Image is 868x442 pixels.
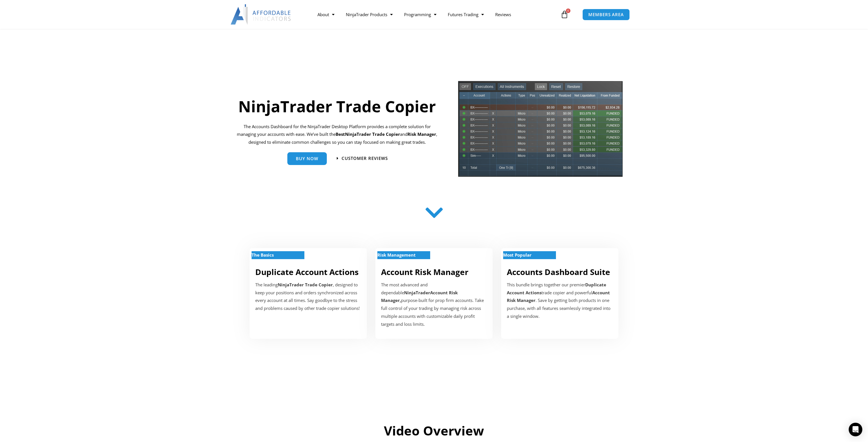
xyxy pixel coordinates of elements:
b: Best [336,131,345,137]
strong: NinjaTrader [404,290,430,295]
a: Duplicate Account Actions [255,267,359,277]
a: Account Risk Manager [381,267,468,277]
img: LogoAI | Affordable Indicators – NinjaTrader [231,4,292,25]
img: tradecopier | Affordable Indicators – NinjaTrader [457,80,623,181]
a: Programming [398,8,442,21]
iframe: Customer reviews powered by Trustpilot [260,364,609,404]
div: Open Intercom Messenger [849,423,862,436]
h1: NinjaTrader Trade Copier [234,95,440,117]
span: 0 [566,9,570,13]
a: About [312,8,340,21]
strong: The Basics [252,252,274,258]
strong: Risk Manager [407,131,436,137]
p: The Accounts Dashboard for the NinjaTrader Desktop Platform provides a complete solution for mana... [234,123,440,147]
a: Reviews [490,8,517,21]
a: Buy Now [287,152,327,165]
strong: Most Popular [503,252,532,258]
p: The most advanced and dependable purpose-built for prop firm accounts. Take full control of your ... [381,281,487,328]
nav: Menu [312,8,559,21]
strong: NinjaTrader Trade Copier [278,282,333,287]
strong: Duplicate Account Actions [507,282,606,295]
p: The leading , designed to keep your positions and orders synchronized across every account at all... [255,281,361,312]
div: This bundle brings together our premier trade copier and powerful . Save by getting both products... [507,281,613,320]
a: 0 [552,6,577,23]
span: MEMBERS AREA [588,12,624,17]
a: Accounts Dashboard Suite [507,267,610,277]
a: Customer Reviews [337,156,388,160]
span: Buy Now [296,157,318,161]
strong: NinjaTrader Trade Copier [345,131,400,137]
a: Futures Trading [442,8,490,21]
h2: Video Overview [275,422,593,439]
a: MEMBERS AREA [582,9,630,20]
strong: Account Risk Manager, [381,290,458,303]
span: Customer Reviews [342,156,388,160]
strong: Risk Management [377,252,416,258]
a: NinjaTrader Products [340,8,398,21]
